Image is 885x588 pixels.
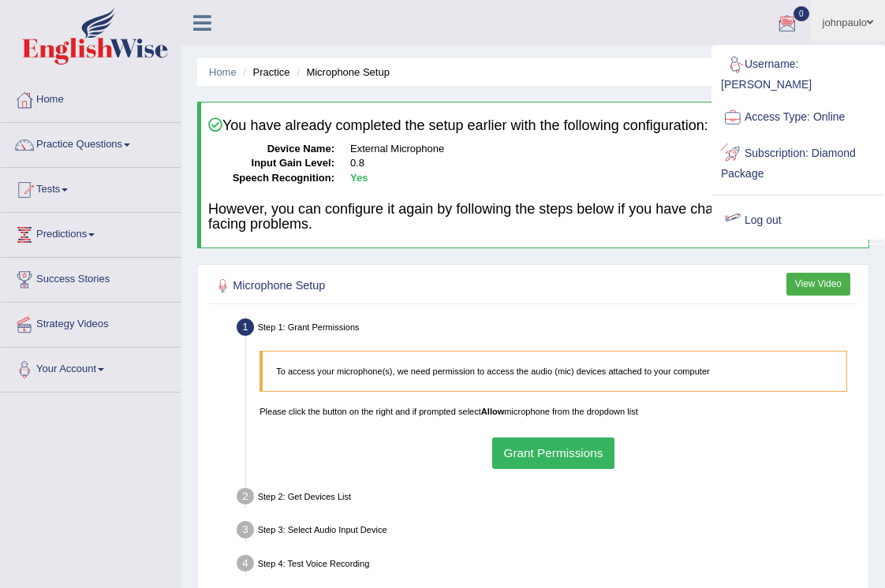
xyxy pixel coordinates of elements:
[713,136,883,188] a: Subscription: Diamond Package
[350,172,368,184] b: Yes
[208,142,334,157] dt: Device Name:
[208,156,334,171] dt: Input Gain Level:
[209,66,237,78] a: Home
[208,171,334,186] dt: Speech Recognition:
[208,117,861,134] h4: You have already completed the setup earlier with the following configuration:
[1,348,181,387] a: Your Account
[231,551,863,580] div: Step 4: Test Voice Recording
[1,168,181,207] a: Tests
[276,365,833,378] p: To access your microphone(s), we need permission to access the audio (mic) devices attached to yo...
[260,405,847,418] p: Please click the button on the right and if prompted select microphone from the dropdown list
[231,314,863,344] div: Step 1: Grant Permissions
[293,65,390,80] li: Microphone Setup
[1,213,181,252] a: Predictions
[713,99,883,136] a: Access Type: Online
[350,142,861,157] dd: External Microphone
[231,517,863,546] div: Step 3: Select Audio Input Device
[713,47,883,99] a: Username: [PERSON_NAME]
[1,303,181,342] a: Strategy Videos
[231,484,863,513] div: Step 2: Get Devices List
[1,123,181,162] a: Practice Questions
[213,276,611,296] h2: Microphone Setup
[481,407,504,416] b: Allow
[1,258,181,297] a: Success Stories
[1,78,181,117] a: Home
[794,6,809,21] span: 0
[713,203,883,239] a: Log out
[208,202,861,233] h4: However, you can configure it again by following the steps below if you have changed mic recently...
[492,437,614,468] button: Grant Permissions
[350,156,861,171] dd: 0.8
[786,273,850,296] button: View Video
[239,65,289,80] li: Practice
